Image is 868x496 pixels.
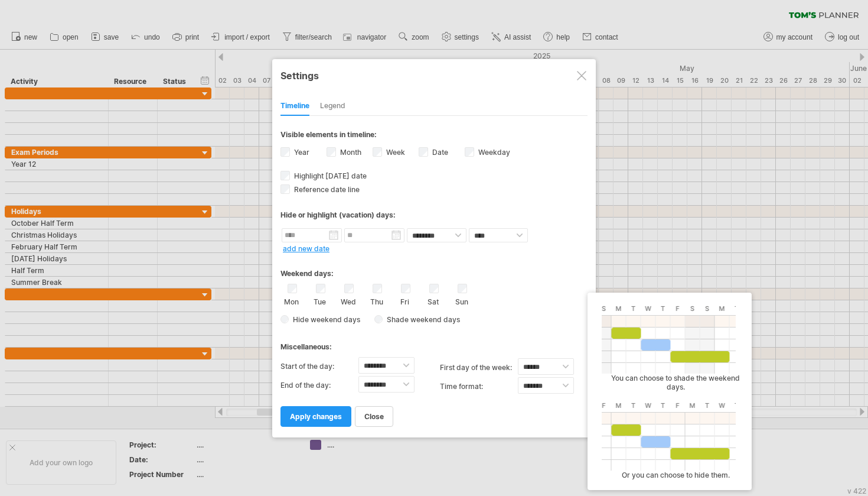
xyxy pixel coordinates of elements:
div: Weekend days: [280,258,588,281]
span: close [364,412,384,421]
label: Thu [369,295,384,306]
label: first day of the week: [440,358,518,377]
span: apply changes [290,412,342,421]
label: Weekday [476,148,510,157]
div: Visible elements in timeline: [280,130,588,142]
a: add new date [283,244,329,253]
span: Highlight [DATE] date [292,171,367,180]
div: You can choose to shade the weekend days. Or you can choose to hide them. [596,303,749,479]
label: Time format: [440,377,518,396]
label: Fri [397,295,412,306]
label: Sat [426,295,440,306]
a: close [355,406,393,427]
div: Miscellaneous: [280,331,588,354]
div: Hide or highlight (vacation) days: [280,210,588,219]
label: Sun [454,295,469,306]
label: Tue [312,295,327,306]
span: Reference date line [292,185,360,194]
label: Mon [284,295,299,306]
label: Month [338,148,361,157]
label: Start of the day: [280,357,358,376]
div: Settings [280,64,588,86]
div: Legend [320,97,345,116]
span: Hide weekend days [289,315,360,324]
label: End of the day: [280,376,358,395]
label: Week [384,148,405,157]
div: Timeline [280,97,309,116]
label: Wed [341,295,355,306]
span: Shade weekend days [383,315,460,324]
a: apply changes [280,406,351,427]
label: Year [292,148,309,157]
label: Date [430,148,448,157]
